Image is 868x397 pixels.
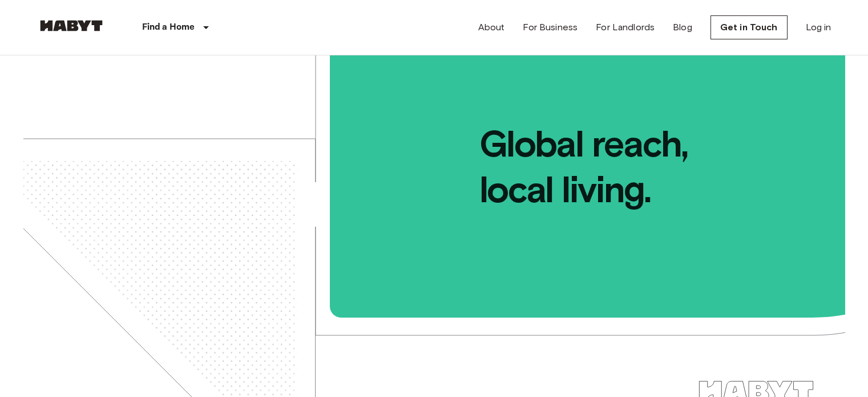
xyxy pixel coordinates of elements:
a: About [478,21,505,34]
span: Global reach, local living. [332,55,845,212]
a: For Business [523,21,578,34]
a: Get in Touch [710,15,788,39]
a: For Landlords [596,21,655,34]
a: Log in [806,21,831,34]
a: Blog [673,21,692,34]
img: Habyt [37,20,106,31]
p: Find a Home [142,21,195,34]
